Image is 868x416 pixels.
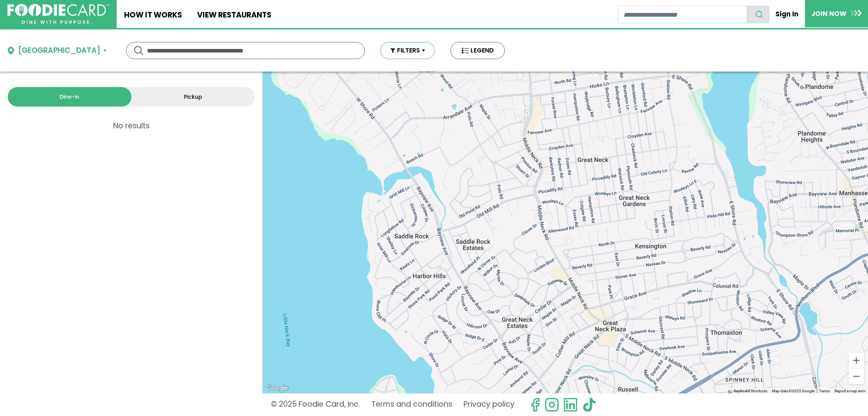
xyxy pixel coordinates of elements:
[464,397,514,412] a: Privacy policy
[734,388,767,394] button: Keyboard shortcuts
[264,383,290,393] img: Google
[8,87,131,107] a: Dine-in
[380,42,435,59] button: FILTERS
[450,42,505,59] button: LEGEND
[582,397,597,412] img: tiktok.svg
[2,122,261,129] p: No results
[563,397,578,412] img: linkedin.svg
[371,397,452,412] a: Terms and conditions
[264,383,290,393] a: Open this area in Google Maps (opens a new window)
[769,5,805,23] a: Sign In
[7,4,109,24] img: FoodieCard; Eat, Drink, Save, Donate
[131,87,255,107] a: Pickup
[271,397,360,412] p: © 2025 Foodie Card, Inc.
[8,45,107,56] button: [GEOGRAPHIC_DATA]
[747,6,769,23] button: search
[849,369,864,384] button: Zoom out
[835,389,866,393] a: Report a map error
[819,389,830,393] a: Terms
[528,397,542,412] svg: check us out on facebook
[849,353,864,368] button: Zoom in
[618,6,747,23] input: restaurant search
[772,389,814,393] span: Map data ©2025 Google
[18,45,100,56] div: [GEOGRAPHIC_DATA]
